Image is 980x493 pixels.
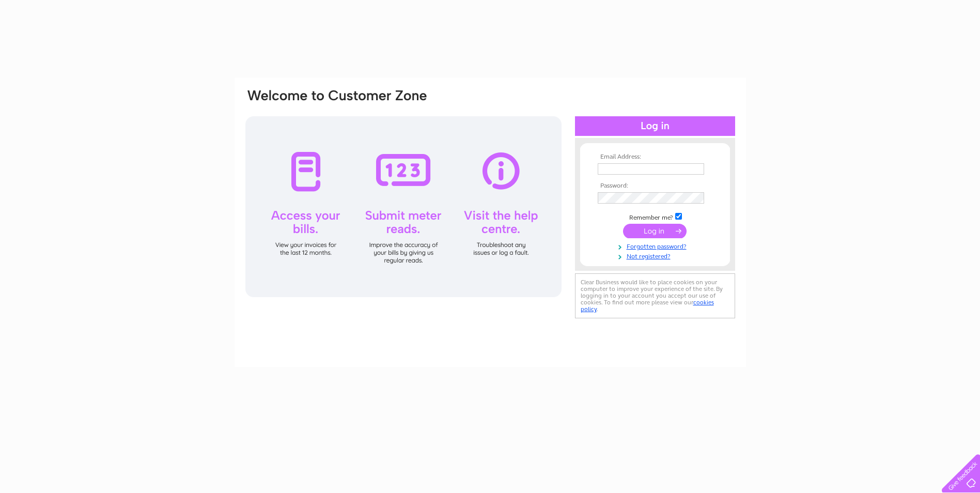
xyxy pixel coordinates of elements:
[581,299,714,313] a: cookies policy
[595,182,715,190] th: Password:
[595,211,715,222] td: Remember me?
[595,153,715,161] th: Email Address:
[598,241,715,251] a: Forgotten password?
[598,251,715,260] a: Not registered?
[623,224,687,238] input: Submit
[575,273,735,318] div: Clear Business would like to place cookies on your computer to improve your experience of the sit...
